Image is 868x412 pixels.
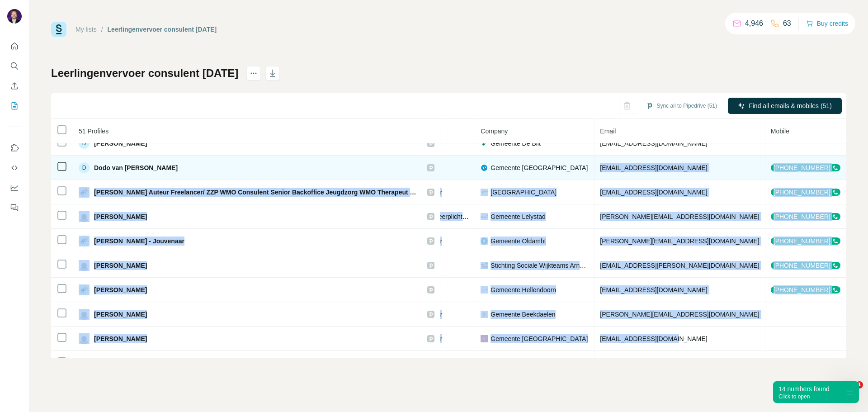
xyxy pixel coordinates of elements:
[600,335,707,342] span: [EMAIL_ADDRESS][DOMAIN_NAME]
[600,237,759,245] span: [PERSON_NAME][EMAIL_ADDRESS][DOMAIN_NAME]
[491,212,545,221] span: Gemeente Lelystad
[783,18,791,29] p: 63
[7,9,22,24] img: Avatar
[246,66,261,81] button: actions
[481,286,488,294] img: company-logo
[94,163,178,172] span: Dodo van [PERSON_NAME]
[94,310,147,319] span: [PERSON_NAME]
[94,285,147,294] span: [PERSON_NAME]
[771,189,840,196] div: [PHONE_NUMBER]
[481,335,488,342] img: company-logo
[7,160,22,176] button: Use Surfe API
[79,333,90,344] img: Avatar
[481,164,488,171] img: company-logo
[94,334,147,343] span: [PERSON_NAME]
[640,99,723,113] button: Sync all to Pipedrive (51)
[481,213,488,220] img: company-logo
[7,78,22,94] button: Enrich CSV
[94,237,184,246] span: [PERSON_NAME] - Jouvenaar
[749,101,832,110] span: Find all emails & mobiles (51)
[481,189,488,196] img: company-logo
[7,180,22,196] button: Dashboard
[79,309,90,320] img: Avatar
[79,128,108,135] span: 51 Profiles
[771,128,789,135] span: Mobile
[600,189,707,196] span: [EMAIL_ADDRESS][DOMAIN_NAME]
[79,358,90,369] img: Avatar
[101,25,103,34] li: /
[7,199,22,216] button: Feedback
[600,311,759,318] span: [PERSON_NAME][EMAIL_ADDRESS][DOMAIN_NAME]
[79,236,90,246] img: Avatar
[481,128,508,135] span: Company
[361,213,526,220] span: Consulent Leerlingzaken (Leerplicht en RMC), team Jeugd
[771,213,840,220] div: [PHONE_NUMBER]
[94,188,418,197] span: [PERSON_NAME] Auteur Freelancer/ ZZP WMO Consulent Senior Backoffice Jeugdzorg WMO Therapeut Healer
[491,285,556,294] span: Gemeente Hellendoorn
[481,311,488,318] img: company-logo
[94,212,147,221] span: [PERSON_NAME]
[600,262,759,269] span: [EMAIL_ADDRESS][PERSON_NAME][DOMAIN_NAME]
[7,38,22,54] button: Quick start
[771,262,840,269] div: [PHONE_NUMBER]
[491,188,557,197] span: [GEOGRAPHIC_DATA]
[94,261,147,270] span: [PERSON_NAME]
[745,18,763,29] p: 4,946
[51,66,238,81] h1: Leerlingenvervoer consulent [DATE]
[7,140,22,156] button: Use Surfe on LinkedIn
[108,25,217,34] div: Leerlingenvervoer consulent [DATE]
[491,163,588,172] span: Gemeente [GEOGRAPHIC_DATA]
[491,237,546,246] span: Gemeente Oldambt
[771,164,840,171] div: [PHONE_NUMBER]
[771,286,840,294] div: [PHONE_NUMBER]
[79,187,90,198] img: Avatar
[7,98,22,114] button: My lists
[491,334,588,343] span: Gemeente [GEOGRAPHIC_DATA]
[856,381,863,388] span: 1
[728,98,842,114] button: Find all emails & mobiles (51)
[600,286,707,294] span: [EMAIL_ADDRESS][DOMAIN_NAME]
[600,140,707,147] span: [EMAIL_ADDRESS][DOMAIN_NAME]
[600,128,616,135] span: Email
[806,17,848,30] button: Buy credits
[51,22,66,37] img: Surfe Logo
[79,284,90,295] img: Avatar
[7,58,22,74] button: Search
[79,162,90,173] div: D
[481,262,488,269] img: company-logo
[75,26,97,33] a: My lists
[771,237,840,245] div: [PHONE_NUMBER]
[491,310,555,319] span: Gemeente Beekdaelen
[491,261,589,270] span: Stichting Sociale Wijkteams Arnhem
[600,213,759,220] span: [PERSON_NAME][EMAIL_ADDRESS][DOMAIN_NAME]
[600,164,707,171] span: [EMAIL_ADDRESS][DOMAIN_NAME]
[481,237,488,245] img: company-logo
[79,260,90,271] img: Avatar
[79,211,90,222] img: Avatar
